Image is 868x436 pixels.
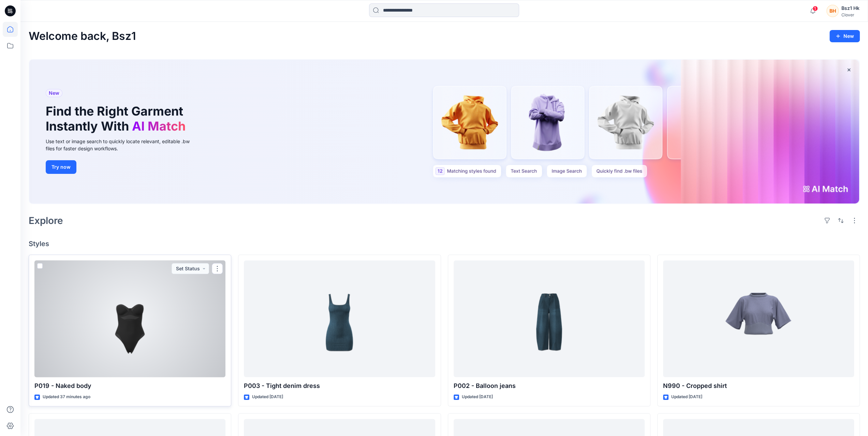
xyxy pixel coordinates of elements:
a: P002 - Balloon jeans [454,260,645,377]
p: Updated 37 minutes ago [43,393,90,401]
p: Updated [DATE] [462,393,493,401]
div: BH [826,5,839,17]
h2: Welcome back, Bsz1 [29,30,136,43]
p: N990 - Cropped shirt [663,381,854,391]
p: P003 - Tight denim dress [244,381,435,391]
p: Updated [DATE] [671,393,702,401]
div: Bsz1 Hk [841,4,859,12]
span: New [49,89,59,97]
div: Clover [841,12,859,17]
h2: Explore [29,215,63,226]
p: P002 - Balloon jeans [454,381,645,391]
span: AI Match [132,119,186,134]
div: Use text or image search to quickly locate relevant, editable .bw files for faster design workflows. [46,138,199,152]
p: P019 - Naked body [34,381,225,391]
a: P019 - Naked body [34,260,225,377]
a: N990 - Cropped shirt [663,260,854,377]
a: P003 - Tight denim dress [244,260,435,377]
p: Updated [DATE] [252,393,283,401]
button: Try now [46,160,76,174]
button: New [829,30,860,42]
h4: Styles [29,240,860,248]
span: 1 [812,6,818,11]
h1: Find the Right Garment Instantly With [46,104,189,133]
